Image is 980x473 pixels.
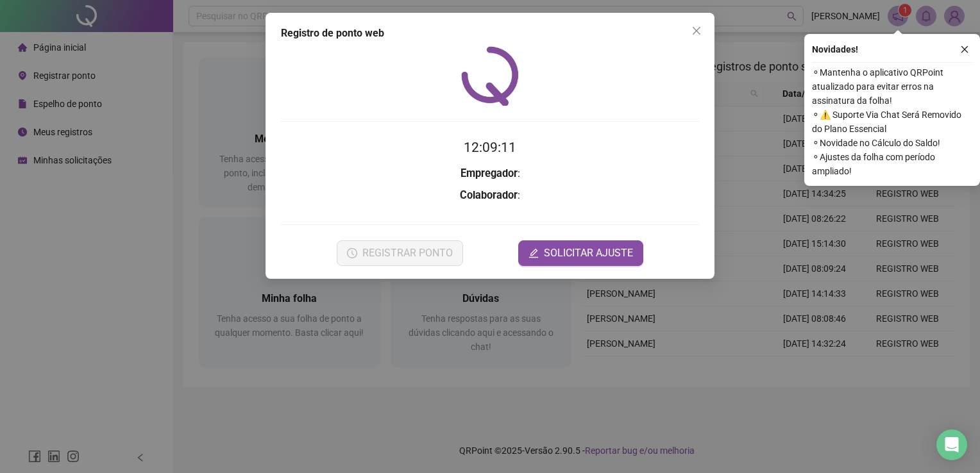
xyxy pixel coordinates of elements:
strong: Colaborador [460,189,518,201]
h3: : [281,187,699,204]
span: ⚬ ⚠️ Suporte Via Chat Será Removido do Plano Essencial [812,108,972,136]
button: Close [686,21,707,41]
span: ⚬ Novidade no Cálculo do Saldo! [812,136,972,150]
span: ⚬ Ajustes da folha com período ampliado! [812,150,972,178]
div: Registro de ponto web [281,26,699,41]
img: QRPoint [461,46,519,106]
time: 12:09:11 [464,140,516,155]
span: edit [528,248,539,258]
span: SOLICITAR AJUSTE [544,245,633,261]
button: editSOLICITAR AJUSTE [518,240,643,266]
div: Open Intercom Messenger [936,429,967,460]
span: close [960,45,969,54]
strong: Empregador [460,167,518,179]
button: REGISTRAR PONTO [337,240,463,266]
span: close [691,26,702,36]
span: Novidades ! [812,42,858,56]
h3: : [281,165,699,182]
span: ⚬ Mantenha o aplicativo QRPoint atualizado para evitar erros na assinatura da folha! [812,65,972,108]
